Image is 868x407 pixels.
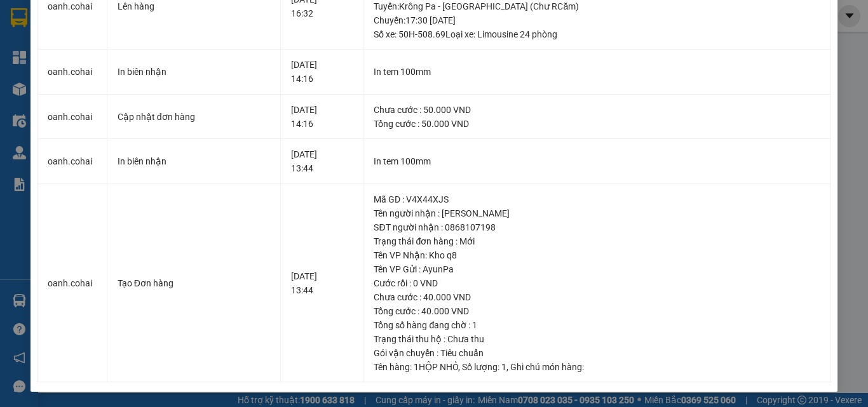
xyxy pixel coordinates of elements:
[291,147,353,175] div: [DATE] 13:44
[374,346,820,360] div: Gói vận chuyển : Tiêu chuẩn
[118,110,270,124] div: Cập nhật đơn hàng
[291,103,353,131] div: [DATE] 14:16
[374,117,820,131] div: Tổng cước : 50.000 VND
[374,154,820,168] div: In tem 100mm
[414,362,458,372] span: 1HỘP NHỎ
[291,269,353,297] div: [DATE] 13:44
[374,276,820,290] div: Cước rồi : 0 VND
[374,290,820,304] div: Chưa cước : 40.000 VND
[374,262,820,276] div: Tên VP Gửi : AyunPa
[374,304,820,318] div: Tổng cước : 40.000 VND
[374,318,820,332] div: Tổng số hàng đang chờ : 1
[118,154,270,168] div: In biên nhận
[374,360,820,374] div: Tên hàng: , Số lượng: , Ghi chú món hàng:
[118,65,270,79] div: In biên nhận
[37,95,107,140] td: oanh.cohai
[374,65,820,79] div: In tem 100mm
[501,362,506,372] span: 1
[374,234,820,248] div: Trạng thái đơn hàng : Mới
[37,50,107,95] td: oanh.cohai
[291,58,353,86] div: [DATE] 14:16
[37,139,107,184] td: oanh.cohai
[118,276,270,290] div: Tạo Đơn hàng
[374,220,820,234] div: SĐT người nhận : 0868107198
[374,332,820,346] div: Trạng thái thu hộ : Chưa thu
[374,206,820,220] div: Tên người nhận : [PERSON_NAME]
[374,192,820,206] div: Mã GD : V4X44XJS
[374,103,820,117] div: Chưa cước : 50.000 VND
[37,184,107,383] td: oanh.cohai
[374,248,820,262] div: Tên VP Nhận: Kho q8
